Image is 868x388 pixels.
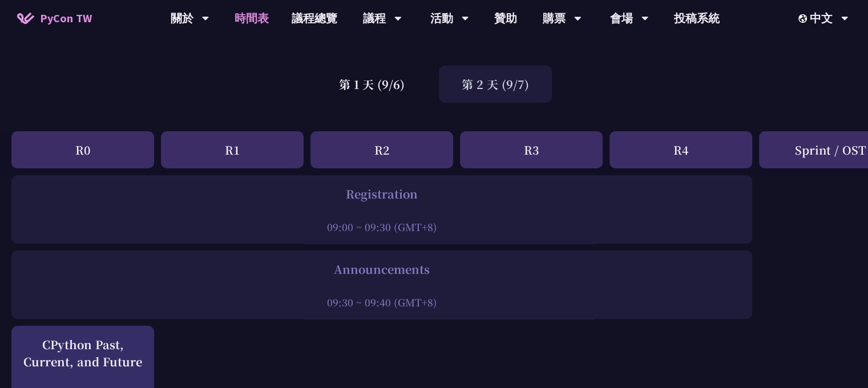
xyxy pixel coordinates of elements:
div: Announcements [17,261,746,278]
img: Home icon of PyCon TW 2025 [17,13,34,24]
a: PyCon TW [6,4,103,33]
div: R2 [310,131,453,168]
span: PyCon TW [40,10,92,27]
div: 09:00 ~ 09:30 (GMT+8) [17,220,746,234]
div: R4 [609,131,752,168]
div: 09:30 ~ 09:40 (GMT+8) [17,295,746,309]
div: Registration [17,185,746,203]
div: CPython Past, Current, and Future [17,336,148,370]
img: Locale Icon [798,14,810,23]
div: 第 2 天 (9/7) [439,66,552,103]
div: R3 [460,131,603,168]
div: 第 1 天 (9/6) [316,66,427,103]
div: R1 [161,131,304,168]
div: R0 [11,131,154,168]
